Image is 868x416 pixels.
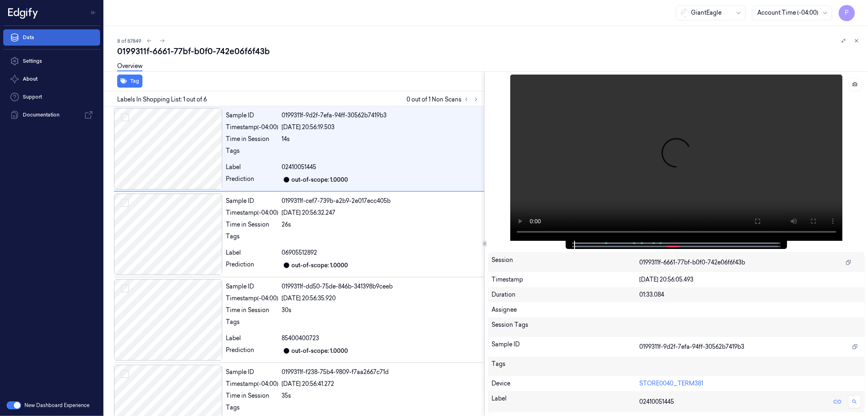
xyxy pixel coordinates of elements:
div: Tags [226,232,278,245]
div: Prediction [226,346,278,356]
a: Support [3,89,100,105]
div: 01:33.084 [639,291,861,299]
div: Session Tags [492,321,639,334]
div: Tags [492,360,639,373]
div: Label [226,334,278,343]
div: Label [492,394,639,409]
div: Sample ID [226,197,278,205]
div: Device [492,379,639,388]
div: [DATE] 20:56:19.503 [282,123,481,132]
div: Prediction [226,175,278,185]
div: Time in Session [226,220,278,229]
button: Select row [121,199,129,207]
div: 30s [282,306,481,315]
button: P [839,5,855,21]
div: Tags [226,147,278,160]
div: Sample ID [226,368,278,376]
div: Timestamp [492,275,639,284]
div: 35s [282,392,481,400]
div: Time in Session [226,392,278,400]
a: Overview [117,62,142,71]
div: 14s [282,135,481,143]
div: Prediction [226,260,278,270]
div: 0199311f-9d2f-7efa-94ff-30562b7419b3 [282,111,481,120]
div: 0199311f-6661-77bf-b0f0-742e06f6f43b [117,46,861,57]
div: out-of-scope: 1.0000 [291,347,348,355]
div: Sample ID [226,111,278,120]
div: 26s [282,220,481,229]
span: 02410051445 [282,163,316,172]
div: out-of-scope: 1.0000 [291,261,348,270]
div: 0199311f-dd50-75de-846b-341398b9ceeb [282,282,481,291]
div: Sample ID [226,282,278,291]
div: Timestamp (-04:00) [226,380,278,388]
span: 8 of 87849 [117,37,141,44]
span: 02410051445 [639,398,674,406]
div: Time in Session [226,306,278,315]
div: [DATE] 20:56:32.247 [282,209,481,217]
span: 0199311f-6661-77bf-b0f0-742e06f6f43b [639,258,745,267]
button: Select row [121,370,129,378]
div: Sample ID [492,340,639,353]
button: Tag [117,75,142,88]
div: Timestamp (-04:00) [226,209,278,217]
button: Toggle Navigation [87,6,100,19]
div: Timestamp (-04:00) [226,294,278,303]
button: Select row [121,284,129,293]
div: Time in Session [226,135,278,143]
div: [DATE] 20:56:05.493 [639,275,861,284]
div: Session [492,256,639,269]
span: Labels In Shopping List: 1 out of 6 [117,95,207,104]
div: Label [226,163,278,172]
div: Label [226,249,278,257]
div: 0199311f-cef7-739b-a2b9-2e017ecc405b [282,197,481,205]
button: About [3,71,100,87]
div: Tags [226,318,278,331]
span: 06905512892 [282,249,317,257]
div: STORE0040_TERM381 [639,379,861,388]
span: 0199311f-9d2f-7efa-94ff-30562b7419b3 [639,343,744,351]
div: [DATE] 20:56:41.272 [282,380,481,388]
button: Select row [121,113,129,121]
div: Assignee [492,306,861,314]
div: out-of-scope: 1.0000 [291,176,348,184]
a: Settings [3,53,100,69]
a: Documentation [3,107,100,123]
a: Data [3,29,100,46]
div: 0199311f-f238-75b4-9809-f7aa2667c71d [282,368,481,376]
div: Duration [492,291,639,299]
div: [DATE] 20:56:35.920 [282,294,481,303]
span: 85400400723 [282,334,319,343]
div: Timestamp (-04:00) [226,123,278,132]
span: 0 out of 1 Non Scans [407,95,481,104]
